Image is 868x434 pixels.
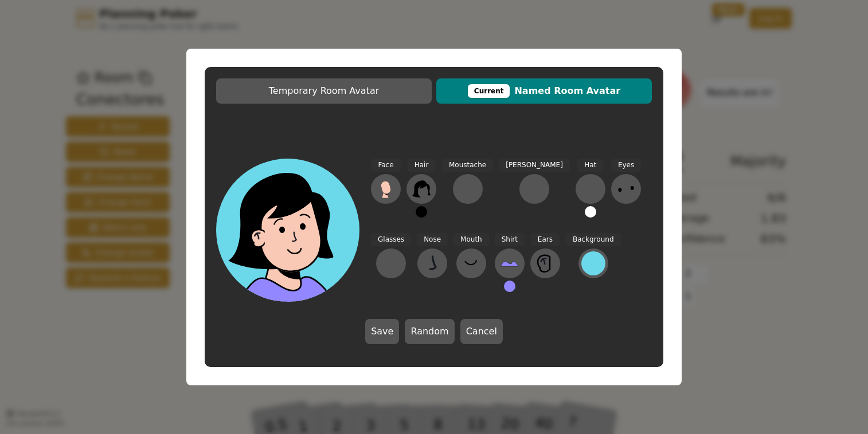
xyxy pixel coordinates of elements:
span: Ears [531,233,560,246]
span: Glasses [371,233,411,246]
span: Temporary Room Avatar [222,84,426,98]
span: Nose [417,233,448,246]
span: [PERSON_NAME] [499,159,570,172]
button: Save [365,319,399,344]
span: Mouth [453,233,489,246]
button: Random [405,319,454,344]
span: Hat [577,159,603,172]
span: Background [566,233,621,246]
button: CurrentNamed Room Avatar [436,78,652,104]
span: Shirt [495,233,525,246]
span: Moustache [442,159,493,172]
span: Named Room Avatar [442,84,646,98]
span: Hair [408,159,436,172]
span: Eyes [611,159,641,172]
button: Cancel [460,319,503,344]
button: Temporary Room Avatar [216,78,432,104]
span: Face [371,159,400,172]
div: This avatar will be displayed in dedicated rooms [468,84,510,98]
